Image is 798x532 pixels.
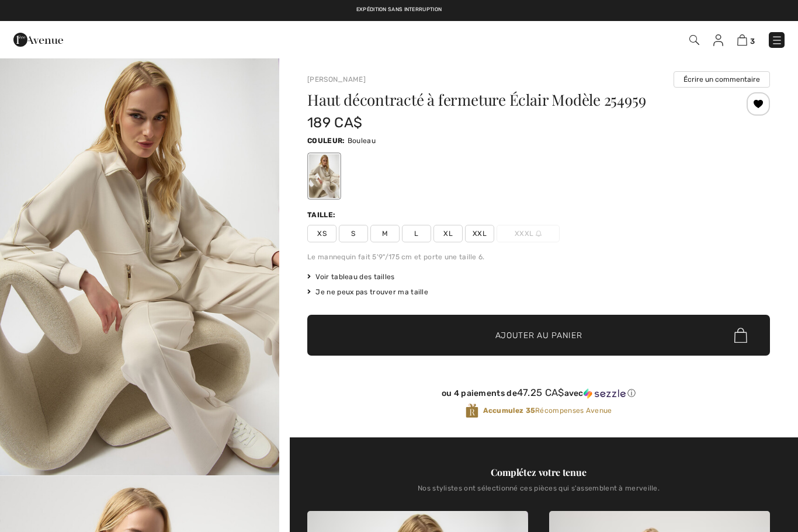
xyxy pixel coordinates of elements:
[307,252,770,262] div: Le mannequin fait 5'9"/175 cm et porte une taille 6.
[307,484,770,502] div: Nos stylistes ont sélectionné ces pièces qui s'assemblent à merveille.
[771,34,783,46] img: Menu
[465,225,494,242] span: XXL
[466,403,478,419] img: Récompenses Avenue
[13,28,63,51] img: 1ère Avenue
[307,387,770,399] div: ou 4 paiements de avec
[713,34,723,46] img: Mes infos
[307,137,345,145] span: Couleur:
[370,225,400,242] span: M
[307,465,770,479] div: Complétez votre tenue
[737,33,755,47] a: 3
[309,154,339,198] div: Bouleau
[483,406,536,415] strong: Accumulez 35
[307,114,362,131] span: 189 CA$
[483,405,612,416] span: Récompenses Avenue
[497,225,560,242] span: XXXL
[517,387,564,398] span: 47.25 CA$
[339,225,368,242] span: S
[307,75,366,84] a: [PERSON_NAME]
[307,287,770,297] div: Je ne peux pas trouver ma taille
[307,272,395,282] span: Voir tableau des tailles
[13,33,63,44] a: 1ère Avenue
[402,225,431,242] span: L
[307,92,693,107] h1: Haut décontracté à fermeture Éclair Modèle 254959
[307,315,770,356] button: Ajouter au panier
[307,387,770,403] div: ou 4 paiements de47.25 CA$avecSezzle Cliquez pour en savoir plus sur Sezzle
[584,388,626,399] img: Sezzle
[348,137,376,145] span: Bouleau
[495,329,582,342] span: Ajouter au panier
[307,210,338,220] div: Taille:
[433,225,463,242] span: XL
[689,35,699,45] img: Recherche
[307,225,336,242] span: XS
[674,71,770,88] button: Écrire un commentaire
[750,37,755,46] span: 3
[734,328,747,343] img: Bag.svg
[737,34,747,46] img: Panier d'achat
[536,231,542,237] img: ring-m.svg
